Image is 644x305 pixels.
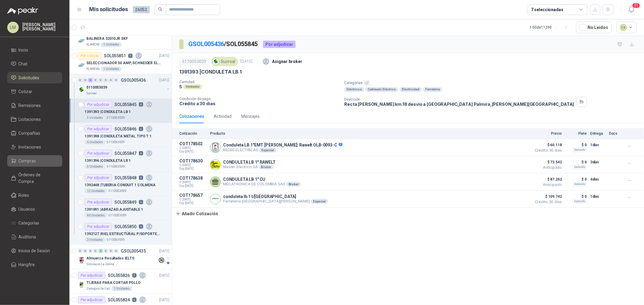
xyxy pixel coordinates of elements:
p: Precio [532,131,562,136]
p: Master Electrico SA [223,165,276,169]
span: Exp: [DATE] [179,167,207,171]
a: Por adjudicarSOL05584741391396 |CONDULETA LR 15 Unidades5110053039 [69,147,172,172]
span: Auditoria [19,234,36,240]
a: Por cotizarSOL0558510[DATE] Company LogoSELECCIONADOR 50 AMP, SCHNEIDER ELECTRIC, NSC100NKLARENS1... [69,50,172,74]
div: Por adjudicar [263,41,296,48]
button: 14 [617,22,637,33]
span: $ 109.742 [532,193,562,200]
a: Inicios de Sesión [7,245,62,256]
div: 1 - 50 de 11290 [530,23,571,32]
a: Por adjudicarSOL05584641391398 |CONDULETA METAL.TIPO T 16 Unidades5110053039 [69,123,172,147]
p: SOL055824 [108,298,130,302]
div: LM [7,22,19,33]
p: 1 días [590,193,605,200]
p: SOL055847 [114,151,136,156]
p: SOL055826 [108,273,130,278]
div: 0 [109,249,113,253]
span: Compras [19,158,36,164]
div: Sucroal [211,57,238,66]
p: Zoologico De Cali [86,286,110,291]
span: Chat [19,61,28,67]
p: 4 [139,102,143,107]
div: Actividad [214,113,232,120]
div: Especial [311,199,328,204]
a: Por adjudicarSOL05584941391091 |ABRAZAD.AJUSTABLE 140 Unidades5110053039 [69,196,172,221]
div: Incluido [572,199,587,204]
p: 1391393 | CONDULETA LB 1 [85,109,131,115]
div: 4 [98,249,103,253]
p: Gimnasio La Colina [86,262,114,267]
p: SOL055848 [114,176,136,180]
p: 2 [132,273,136,278]
p: SELECCIONADOR 50 AMP, SCHNEIDER ELECTRIC, NSC100N [86,60,162,66]
p: 5110053039 [86,85,107,90]
a: Chat [7,58,62,70]
div: 6 [88,78,93,82]
p: CONDULETA LB 1" CU [223,177,301,182]
p: Recta [PERSON_NAME] km.18 desvío a [GEOGRAPHIC_DATA] Palmira , [PERSON_NAME][GEOGRAPHIC_DATA] [344,102,574,107]
p: [DATE] [159,77,169,83]
div: 40 Unidades [85,213,107,218]
p: 5110053039 [107,140,125,145]
p: SOL055845 [114,102,136,107]
p: / SOL055845 [188,39,258,49]
p: $ 0 [566,193,587,200]
div: 0 [104,249,108,253]
p: 4 [139,176,143,180]
div: Especial [259,148,277,152]
span: Usuarios [19,206,35,212]
p: 5110053039 [107,237,125,242]
span: C: [DATE] [179,181,207,184]
h1: Mis solicitudes [89,5,128,14]
span: Anticipado [532,166,562,169]
div: 0 [114,78,118,82]
span: Exp: [DATE] [179,184,207,188]
a: Por adjudicarSOL05585041392127 |RIEL ESTRUCTURAL P/SOPORTERIA 4*43 Unidades5110053039 [69,221,172,245]
p: $ 0 [566,141,587,149]
p: $ 0 [566,176,587,183]
div: Por adjudicar [85,174,112,181]
div: Eléctricos [344,87,364,92]
p: [DATE] [159,248,169,254]
img: Logo peakr [7,7,38,14]
p: Asignar broker [272,58,302,65]
p: REDES ELECTRICAS [223,148,342,152]
div: 0 [78,249,82,253]
p: Categorías [344,80,642,86]
p: 4 [132,298,136,302]
div: 7 seleccionadas [531,6,563,13]
a: Inicio [7,44,62,56]
p: SOL055849 [114,200,136,204]
div: Por adjudicar [85,199,112,206]
div: 5 Unidades [85,164,105,169]
div: Ferretería [423,87,442,92]
span: Inicio [19,47,28,53]
div: 0 [83,249,88,253]
p: 4 [139,225,143,229]
a: Por adjudicarSOL05584841392448 |TUBERIA CONDUIT 1 COLMENA12 Unidades5110053039 [69,172,172,196]
div: 12 Unidades [85,189,107,193]
div: 0 [93,249,98,253]
p: 1391091 | ABRAZAD.AJUSTABLE 1 [85,207,143,212]
span: Roles [19,192,29,199]
div: 0 [88,249,93,253]
p: 1392448 | TUBERIA CONDUIT 1 COLMENA [85,182,155,188]
span: 21 [632,3,640,8]
span: $ 60.118 [532,141,562,149]
p: 1392127 | RIEL ESTRUCTURAL P/SOPORTERIA 4*4 [85,231,160,237]
p: 0 [128,54,133,58]
p: BALINERA 32010JR SKF [86,36,128,42]
div: Broker [259,165,274,169]
p: 1391393 | CONDULETA LB 1 [179,69,242,75]
div: 0 [98,78,103,82]
p: SOL055850 [114,225,136,229]
p: 1391398 | CONDULETA METAL.TIPO T 1 [85,134,152,139]
p: 4 [139,127,143,131]
div: Incluido [572,147,587,152]
a: Compañías [7,127,62,139]
p: 1 días [590,141,605,149]
p: Flete [566,131,587,136]
div: Por adjudicar [85,150,112,157]
span: Categorías [19,220,40,226]
img: Company Logo [78,86,85,93]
